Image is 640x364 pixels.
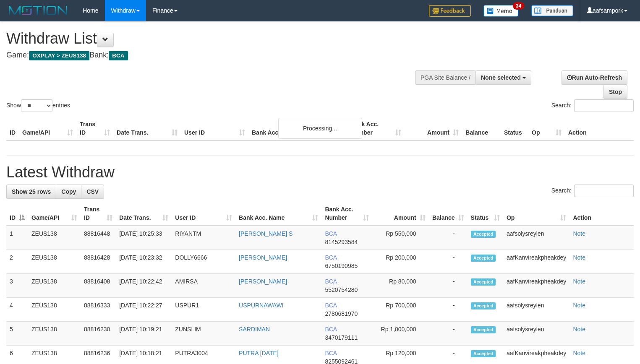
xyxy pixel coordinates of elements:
[6,99,70,112] label: Show entries
[429,274,468,298] td: -
[531,5,573,16] img: panduan.png
[429,322,468,346] td: -
[481,74,521,81] span: None selected
[6,298,28,322] td: 4
[116,274,172,298] td: [DATE] 10:22:42
[6,51,418,60] h4: Game: Bank:
[86,188,99,195] span: CSV
[116,202,172,226] th: Date Trans.: activate to sort column ascending
[6,30,418,47] h1: Withdraw List
[6,185,56,199] a: Show 25 rows
[76,117,113,140] th: Trans ID
[503,274,569,298] td: aafKanvireakpheakdey
[503,298,569,322] td: aafsolysreylen
[429,202,468,226] th: Balance: activate to sort column ascending
[573,230,585,237] a: Note
[415,70,475,85] div: PGA Site Balance /
[471,326,496,333] span: Accepted
[81,202,116,226] th: Trans ID: activate to sort column ascending
[565,117,634,140] th: Action
[503,250,569,274] td: aafKanvireakpheakdey
[372,226,428,250] td: Rp 550,000
[116,322,172,346] td: [DATE] 10:19:21
[471,255,496,262] span: Accepted
[6,164,634,181] h1: Latest Withdraw
[116,226,172,250] td: [DATE] 10:25:33
[172,298,235,322] td: USPUR1
[28,250,81,274] td: ZEUS138
[29,51,89,60] span: OXPLAY > ZEUS138
[471,350,496,357] span: Accepted
[569,202,634,226] th: Action
[181,117,248,140] th: User ID
[573,302,585,309] a: Note
[325,334,358,341] span: Copy 3470179111 to clipboard
[172,250,235,274] td: DOLLY6666
[573,278,585,285] a: Note
[6,250,28,274] td: 2
[19,117,76,140] th: Game/API
[372,250,428,274] td: Rp 200,000
[239,326,270,333] a: SARDIMAN
[573,326,585,333] a: Note
[172,322,235,346] td: ZUNSLIM
[61,188,76,195] span: Copy
[325,326,337,333] span: BCA
[28,274,81,298] td: ZEUS138
[109,51,128,60] span: BCA
[12,188,51,195] span: Show 25 rows
[81,185,104,199] a: CSV
[21,99,52,112] select: Showentries
[475,70,531,85] button: None selected
[6,117,19,140] th: ID
[239,230,293,237] a: [PERSON_NAME] S
[239,254,287,261] a: [PERSON_NAME]
[429,250,468,274] td: -
[325,310,358,317] span: Copy 2780681970 to clipboard
[239,350,279,356] a: PUTRA [DATE]
[239,278,287,285] a: [PERSON_NAME]
[471,278,496,286] span: Accepted
[325,286,358,293] span: Copy 5520754280 to clipboard
[551,99,634,112] label: Search:
[483,5,519,17] img: Button%20Memo.svg
[462,117,501,140] th: Balance
[172,226,235,250] td: RIYANTM
[28,298,81,322] td: ZEUS138
[325,230,337,237] span: BCA
[471,302,496,309] span: Accepted
[551,185,634,197] label: Search:
[321,202,372,226] th: Bank Acc. Number: activate to sort column ascending
[325,239,358,245] span: Copy 8145293584 to clipboard
[6,4,70,17] img: MOTION_logo.png
[503,226,569,250] td: aafsolysreylen
[603,85,627,99] a: Stop
[6,202,28,226] th: ID: activate to sort column descending
[429,298,468,322] td: -
[573,350,585,356] a: Note
[429,5,471,17] img: Feedback.jpg
[573,254,585,261] a: Note
[6,226,28,250] td: 1
[347,117,405,140] th: Bank Acc. Number
[81,274,116,298] td: 88816408
[81,250,116,274] td: 88816428
[503,202,569,226] th: Op: activate to sort column ascending
[574,99,634,112] input: Search:
[429,226,468,250] td: -
[248,117,347,140] th: Bank Acc. Name
[116,250,172,274] td: [DATE] 10:23:32
[503,322,569,346] td: aafsolysreylen
[116,298,172,322] td: [DATE] 10:22:27
[325,278,337,285] span: BCA
[6,322,28,346] td: 5
[172,202,235,226] th: User ID: activate to sort column ascending
[56,185,81,199] a: Copy
[372,274,428,298] td: Rp 80,000
[468,202,503,226] th: Status: activate to sort column ascending
[6,274,28,298] td: 3
[325,254,337,261] span: BCA
[513,2,524,10] span: 34
[528,117,565,140] th: Op
[562,70,627,85] a: Run Auto-Refresh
